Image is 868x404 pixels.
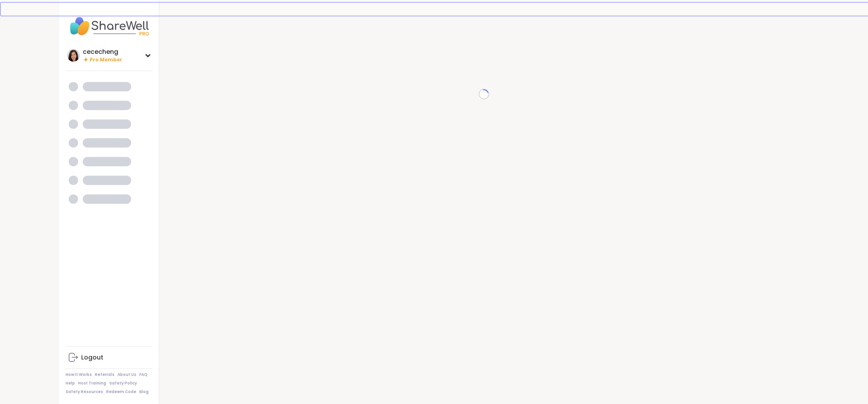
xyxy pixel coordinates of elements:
a: About Us [117,372,136,377]
div: cececheng [83,48,122,56]
a: Logout [66,348,153,367]
a: FAQ [139,372,148,377]
a: Help [66,381,75,386]
span: Pro Member [90,57,122,63]
a: Blog [139,389,149,395]
div: Logout [81,353,103,362]
img: cececheng [67,49,80,62]
img: ShareWell Nav Logo [66,12,153,40]
a: Redeem Code [106,389,136,395]
a: Safety Policy [109,381,137,386]
a: Referrals [95,372,114,377]
a: Safety Resources [66,389,103,395]
a: How It Works [66,372,92,377]
a: Host Training [78,381,106,386]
